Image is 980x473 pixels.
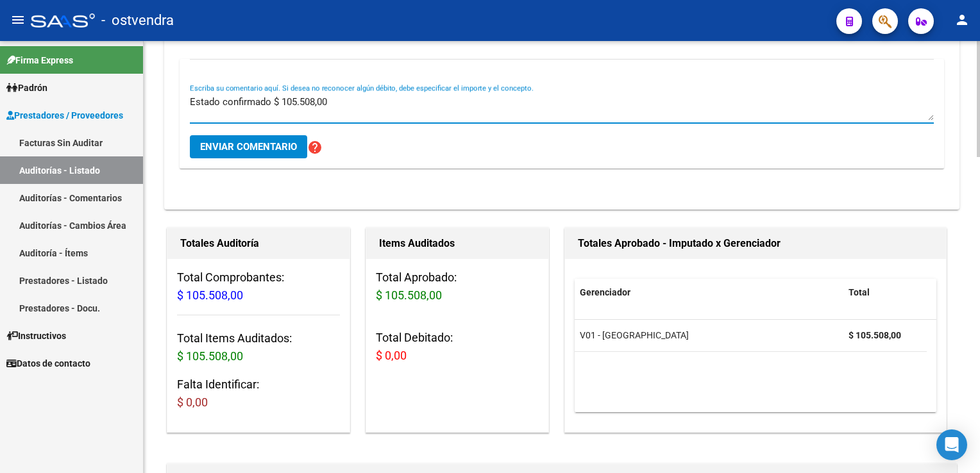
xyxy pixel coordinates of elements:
[376,288,442,302] span: $ 105.508,00
[376,269,539,304] h3: Total Aprobado:
[6,108,123,122] span: Prestadores / Proveedores
[6,356,90,370] span: Datos de contacto
[849,287,870,297] span: Total
[936,429,967,460] div: Open Intercom Messenger
[575,279,843,306] datatable-header-cell: Gerenciador
[307,140,323,155] mat-icon: help
[200,141,297,153] span: Enviar comentario
[849,330,901,340] strong: $ 105.508,00
[580,330,689,340] span: V01 - [GEOGRAPHIC_DATA]
[376,349,407,362] span: $ 0,00
[180,233,337,254] h1: Totales Auditoría
[376,329,539,365] h3: Total Debitado:
[578,233,933,254] h1: Totales Aprobado - Imputado x Gerenciador
[101,6,174,35] span: - ostvendra
[6,329,66,343] span: Instructivos
[190,135,307,158] button: Enviar comentario
[843,279,927,306] datatable-header-cell: Total
[177,329,340,365] h3: Total Items Auditados:
[6,53,73,67] span: Firma Express
[177,269,340,304] h3: Total Comprobantes:
[379,233,536,254] h1: Items Auditados
[10,12,26,28] mat-icon: menu
[580,287,630,297] span: Gerenciador
[177,395,208,409] span: $ 0,00
[177,376,340,411] h3: Falta Identificar:
[954,12,970,28] mat-icon: person
[177,288,243,302] span: $ 105.508,00
[177,349,243,363] span: $ 105.508,00
[6,81,47,95] span: Padrón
